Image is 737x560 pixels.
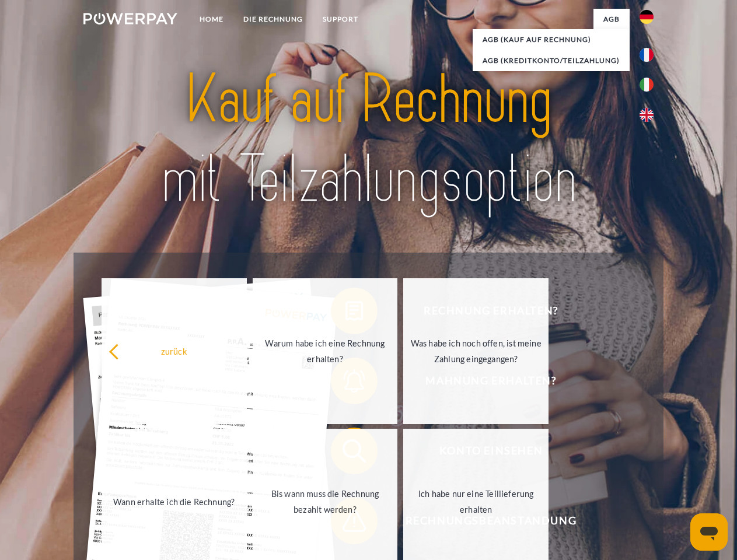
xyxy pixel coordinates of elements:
div: Ich habe nur eine Teillieferung erhalten [410,486,542,517]
div: Was habe ich noch offen, ist meine Zahlung eingegangen? [410,335,542,367]
div: Wann erhalte ich die Rechnung? [109,494,240,509]
img: fr [640,48,654,62]
a: DIE RECHNUNG [233,9,313,30]
img: it [640,78,654,92]
a: Home [190,9,233,30]
div: zurück [109,343,240,359]
img: logo-powerpay-white.svg [83,13,177,24]
div: Bis wann muss die Rechnung bezahlt werden? [260,486,391,517]
div: Warum habe ich eine Rechnung erhalten? [260,335,391,367]
a: agb [593,9,630,30]
a: AGB (Kauf auf Rechnung) [473,29,630,50]
iframe: Schaltfläche zum Öffnen des Messaging-Fensters [690,513,728,551]
a: SUPPORT [313,9,368,30]
img: de [640,10,654,24]
a: AGB (Kreditkonto/Teilzahlung) [473,50,630,71]
a: Was habe ich noch offen, ist meine Zahlung eingegangen? [403,278,549,424]
img: en [640,108,654,122]
img: title-powerpay_de.svg [111,56,626,223]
